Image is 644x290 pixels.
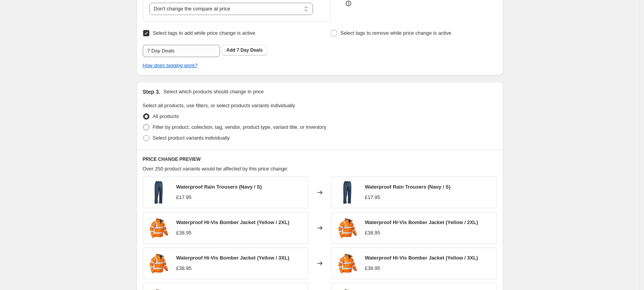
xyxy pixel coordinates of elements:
span: Waterproof Hi-Vis Bomber Jacket (Yellow / 3XL) [365,255,478,261]
div: £38.95 [365,229,380,237]
span: Waterproof Hi-Vis Bomber Jacket (Yellow / 2XL) [176,219,289,225]
span: Waterproof Hi-Vis Bomber Jacket (Yellow / 2XL) [365,219,478,225]
img: FW9555_navy_80x.jpg [147,181,170,204]
div: £38.95 [365,265,380,272]
span: All products [153,113,179,119]
div: £17.95 [176,194,192,201]
img: HV5336_ora_80x.jpg [147,252,170,275]
h6: PRICE CHANGE PREVIEW [143,156,497,162]
span: Select product variants individually [153,135,230,141]
span: Select tags to remove while price change is active [340,30,451,36]
span: Over 250 product variants would be affected by this price change: [143,166,289,172]
span: 7 Day Deals [237,47,262,53]
div: £38.95 [176,229,192,237]
h2: Step 3. [143,88,161,96]
img: HV5336_ora_80x.jpg [336,216,359,239]
div: £17.95 [365,194,380,201]
span: Waterproof Hi-Vis Bomber Jacket (Yellow / 3XL) [176,255,289,261]
div: £38.95 [176,265,192,272]
a: How does tagging work? [143,62,198,68]
button: Add 7 Day Deals [222,45,267,56]
img: HV5336_ora_80x.jpg [147,216,170,239]
b: Add [226,47,235,53]
span: Select all products, use filters, or select products variants individually [143,103,295,108]
input: Select tags to add [143,45,220,57]
img: FW9555_navy_80x.jpg [336,181,359,204]
span: Waterproof Rain Trousers (Navy / S) [176,184,262,190]
span: Filter by product, collection, tag, vendor, product type, variant title, or inventory [153,124,326,130]
img: HV5336_ora_80x.jpg [336,252,359,275]
p: Select which products should change in price [163,88,264,96]
span: Waterproof Rain Trousers (Navy / S) [365,184,451,190]
span: Select tags to add while price change is active [153,30,255,36]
